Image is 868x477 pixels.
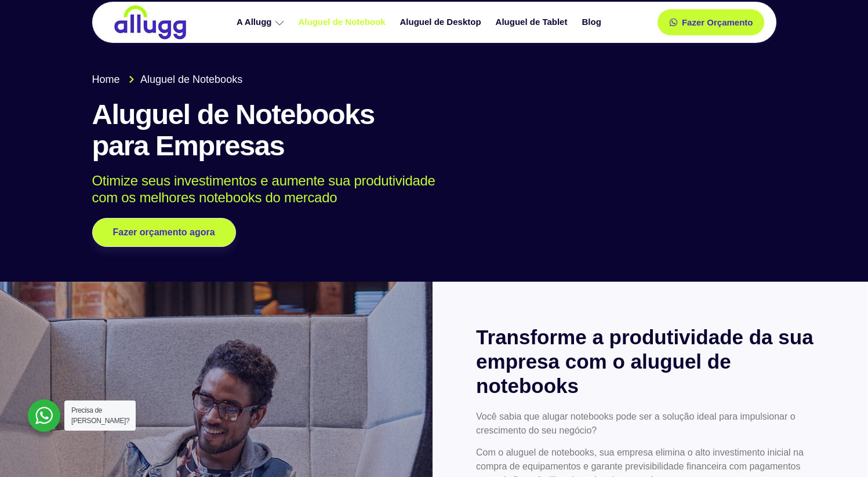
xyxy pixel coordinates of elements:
a: Aluguel de Tablet [490,12,576,32]
iframe: Chat Widget [659,329,868,477]
a: Fazer orçamento agora [92,218,236,247]
span: Aluguel de Notebooks [137,72,242,88]
span: Precisa de [PERSON_NAME]? [71,406,129,425]
div: Widget de chat [659,329,868,477]
a: Blog [576,12,609,32]
p: Otimize seus investimentos e aumente sua produtividade com os melhores notebooks do mercado [92,173,760,206]
a: Aluguel de Notebook [293,12,394,32]
a: Fazer Orçamento [658,9,765,35]
img: locação de TI é Allugg [112,5,188,40]
a: A Allugg [231,12,293,32]
span: Home [92,72,120,88]
h1: Aluguel de Notebooks para Empresas [92,99,776,162]
span: Fazer Orçamento [682,18,753,27]
h2: Transforme a produtividade da sua empresa com o aluguel de notebooks [476,325,824,398]
span: Fazer orçamento agora [113,228,215,237]
p: Você sabia que alugar notebooks pode ser a solução ideal para impulsionar o crescimento do seu ne... [476,410,824,438]
a: Aluguel de Desktop [394,12,490,32]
